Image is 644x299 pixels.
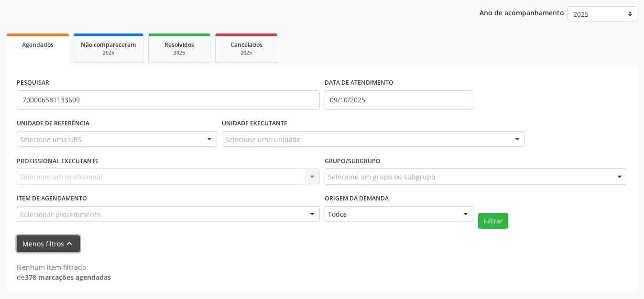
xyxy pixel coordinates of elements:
[17,90,320,110] input: Nome, CNS
[20,134,82,144] span: Selecione uma UBS
[81,41,136,49] span: Não compareceram
[478,213,508,229] button: Filtrar
[225,134,301,144] span: Selecione uma unidade
[222,49,270,56] div: 2025
[325,154,381,168] label: Grupo/Subgrupo
[325,76,393,90] label: DATA DE ATENDIMENTO
[25,273,111,282] strong: 378 marcações agendadas
[325,191,389,206] label: Origem da demanda
[64,238,75,249] i: keyboard_arrow_up
[164,41,194,49] span: Resolvidos
[17,191,87,206] label: Item de agendamento
[17,154,98,168] label: PROFISSIONAL EXECUTANTE
[22,41,54,49] span: Agendados
[230,41,262,49] span: Cancelados
[17,272,111,282] div: de
[17,76,49,90] label: PESQUISAR
[20,210,100,220] span: Selecionar procedimento
[328,172,435,182] span: Selecione um grupo ou subgrupo
[325,90,474,110] input: Selecione um intervalo
[222,116,287,131] label: UNIDADE EXECUTANTE
[480,6,564,18] p: Ano de acompanhamento
[17,262,111,272] div: Nenhum item filtrado
[155,49,203,56] div: 2025
[81,49,136,56] div: 2025
[328,210,454,219] span: Todos
[17,116,89,131] label: UNIDADE DE REFERÊNCIA
[17,235,80,252] button: Menos filtroskeyboard_arrow_up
